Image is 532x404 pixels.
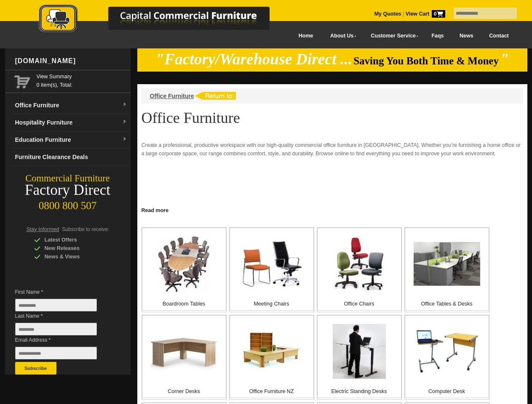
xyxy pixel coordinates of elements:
[405,387,489,396] p: Computer Desk
[12,149,131,166] a: Furniture Clearance Deals
[241,241,302,287] img: Meeting Chairs
[122,102,127,107] img: dropdown
[16,4,310,37] a: Capital Commercial Furniture Logo
[321,27,361,45] a: About Us
[404,315,489,400] a: Computer Desk Computer Desk
[242,327,302,376] img: Office Furniture NZ
[34,236,114,244] div: Latest Offers
[415,329,479,375] img: Computer Desk
[142,300,226,308] p: Boardroom Tables
[432,10,445,18] span: 0
[404,11,445,17] a: View Cart0
[404,227,489,312] a: Office Tables & Desks Office Tables & Desks
[158,236,210,292] img: Boardroom Tables
[15,312,110,320] span: Last Name *
[332,237,386,291] img: Office Chairs
[361,27,423,45] a: Customer Service
[37,72,127,88] span: 0 item(s), Total:
[62,226,109,232] span: Subscribe to receive:
[122,120,127,125] img: dropdown
[353,55,499,66] span: Saving You Both Time & Money
[230,387,313,396] p: Office Furniture NZ
[15,347,97,359] input: Email Address *
[405,300,489,308] p: Office Tables & Desks
[5,184,131,196] div: Factory Direct
[12,97,131,114] a: Office Furnituredropdown
[333,324,386,379] img: Electric Standing Desks
[12,114,131,131] a: Hospitality Furnituredropdown
[230,300,313,308] p: Meeting Chairs
[229,227,314,312] a: Meeting Chairs Meeting Chairs
[406,11,445,17] strong: View Cart
[27,226,59,232] span: Stay Informed
[34,244,114,252] div: New Releases
[15,362,56,375] button: Subscribe
[374,11,401,17] a: My Quotes
[5,196,131,212] div: 0800 800 507
[317,315,402,400] a: Electric Standing Desks Electric Standing Desks
[142,387,226,396] p: Corner Desks
[15,323,97,335] input: Last Name *
[12,131,131,149] a: Education Furnituredropdown
[150,93,194,99] a: Office Furniture
[481,27,516,45] a: Contact
[318,387,401,396] p: Electric Standing Desks
[15,299,97,311] input: First Name *
[15,336,110,344] span: Email Address *
[229,315,314,400] a: Office Furniture NZ Office Furniture NZ
[414,242,480,286] img: Office Tables & Desks
[142,315,227,400] a: Corner Desks Corner Desks
[424,27,452,45] a: Faqs
[15,288,110,296] span: First Name *
[34,252,114,261] div: News & Views
[452,27,481,45] a: News
[142,110,523,126] h1: Office Furniture
[194,92,236,100] img: return to
[155,50,352,68] em: "Factory/Warehouse Direct ...
[37,72,127,81] a: View Summary
[142,141,523,158] p: Create a professional, productive workspace with our high-quality commercial office furniture in ...
[142,227,227,312] a: Boardroom Tables Boardroom Tables
[122,137,127,142] img: dropdown
[12,48,131,74] div: [DOMAIN_NAME]
[318,300,401,308] p: Office Chairs
[5,173,131,184] div: Commercial Furniture
[150,330,217,373] img: Corner Desks
[317,227,402,312] a: Office Chairs Office Chairs
[137,204,527,215] a: Click to read more
[500,50,509,68] em: "
[16,4,310,35] img: Capital Commercial Furniture Logo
